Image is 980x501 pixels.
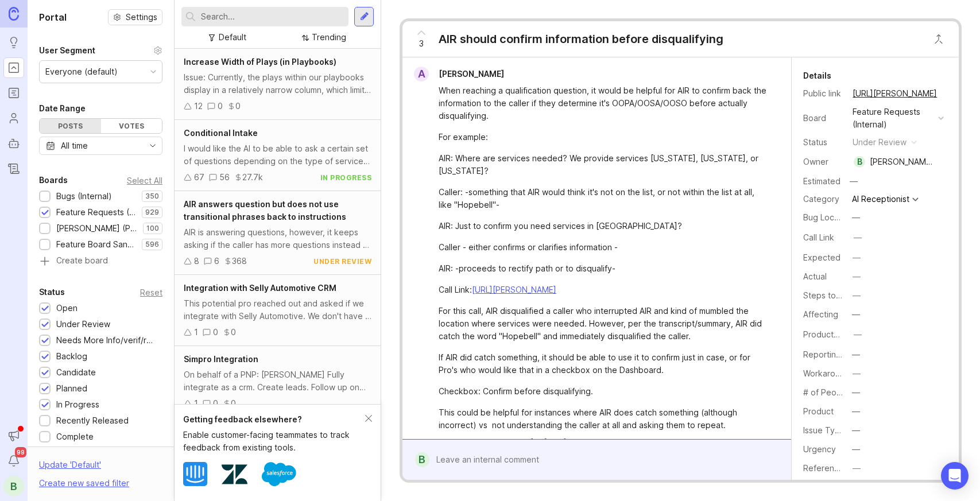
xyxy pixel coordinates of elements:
div: · [538,437,540,447]
a: Changelog [3,158,24,179]
label: Reporting Team [803,349,865,359]
div: Edit Post [577,437,607,447]
div: — [852,348,860,361]
div: — [854,231,862,244]
div: — [853,270,861,283]
span: AIR answers question but does not use transitional phrases back to instructions [184,199,346,222]
span: Increase Width of Plays (in Playbooks) [184,57,336,67]
p: 100 [146,224,159,233]
div: Candidate [56,366,96,379]
div: Create new saved filter [39,477,129,490]
div: Votes [101,119,162,133]
div: Public link [803,87,843,100]
button: Actual [849,269,864,284]
div: For this call, AIR disqualified a caller who interrupted AIR and kind of mumbled the location whe... [439,305,768,343]
a: [URL][PERSON_NAME] [472,285,556,294]
div: Feature Requests (Internal) [56,206,136,219]
div: Open Intercom Messenger [941,462,969,490]
a: Portal [3,57,24,78]
div: Reset [140,289,162,296]
a: Settings [108,9,162,25]
span: [PERSON_NAME] [439,69,504,79]
div: 6 [214,255,219,267]
div: A [414,67,429,81]
a: Users [3,108,24,129]
label: # of People Affected [803,387,885,397]
div: 0 [231,397,236,410]
label: Reference(s) [803,463,854,473]
div: 0 [213,326,218,339]
div: Boards [39,173,68,187]
label: Product [803,406,834,416]
div: AIR is answering questions, however, it keeps asking if the caller has more questions instead of ... [184,226,371,251]
div: AIR should confirm information before disqualifying [439,31,723,47]
div: 12 [194,100,203,112]
button: Mark Spam [618,437,656,447]
div: B [854,156,865,168]
div: 1 [194,397,198,410]
div: Delete Post [667,437,707,447]
button: Reference(s) [849,461,864,476]
div: Posts [40,119,101,133]
h1: Portal [39,10,67,24]
time: [DATE] [544,438,566,446]
button: ProductboardID [850,327,865,342]
span: Conditional Intake [184,128,258,138]
div: Created by [PERSON_NAME] [439,437,533,447]
div: Date Range [39,102,86,115]
div: 368 [232,255,247,267]
div: User Segment [39,44,95,57]
a: Integration with Selly Automotive CRMThis potential pro reached out and asked if we integrate wit... [175,275,381,346]
div: Under Review [56,318,110,331]
div: Open [56,302,78,314]
div: Call Link: [439,283,768,296]
label: Affecting [803,309,838,319]
div: — [853,367,861,380]
div: If AIR did catch something, it should be able to use it to confirm just in case, or for Pro's who... [439,351,768,376]
div: — [852,386,860,399]
input: Search... [201,10,344,23]
div: Issue: Currently, the plays within our playbooks display in a relatively narrow column, which lim... [184,71,371,96]
a: [URL][PERSON_NAME] [849,86,940,101]
div: Board [803,112,843,125]
div: in progress [320,173,372,182]
div: Status [803,136,843,149]
div: Needs More Info/verif/repro [56,334,157,347]
div: When reaching a qualification question, it would be helpful for AIR to confirm back the informati... [439,84,768,122]
div: — [846,174,861,189]
div: 1 [194,326,198,339]
label: Bug Location [803,212,853,222]
div: Enable customer-facing teammates to track feedback from existing tools. [183,429,365,454]
button: Steps to Reproduce [849,288,864,303]
a: AIR answers question but does not use transitional phrases back to instructionsAIR is answering q... [175,191,381,275]
div: 56 [219,171,230,184]
div: · [571,437,572,447]
div: Recently Released [56,414,129,427]
div: Category [803,193,843,205]
div: Details [803,69,831,83]
a: Create board [39,257,162,267]
button: Call Link [850,230,865,245]
div: In Progress [56,398,99,411]
a: Simpro IntegrationOn behalf of a PNP: [PERSON_NAME] Fully integrate as a crm. Create leads. Follo... [175,346,381,417]
div: Status [39,285,65,299]
div: Trending [312,31,346,44]
div: Planned [56,382,87,395]
img: Salesforce logo [262,457,296,491]
div: Complete [56,430,94,443]
div: 0 [231,326,236,339]
div: Everyone (default) [45,65,118,78]
div: — [852,308,860,321]
a: Ideas [3,32,24,53]
div: Caller - either confirms or clarifies information - [439,241,768,254]
span: Settings [126,11,157,23]
label: Expected [803,253,840,262]
div: Getting feedback elsewhere? [183,413,365,426]
label: Workaround [803,368,850,378]
div: · [611,437,613,447]
span: Simpro Integration [184,354,258,364]
label: Urgency [803,444,836,454]
div: This could be helpful for instances where AIR does catch something (although incorrect) vs not un... [439,406,768,432]
label: Steps to Reproduce [803,290,881,300]
div: Owner [803,156,843,168]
